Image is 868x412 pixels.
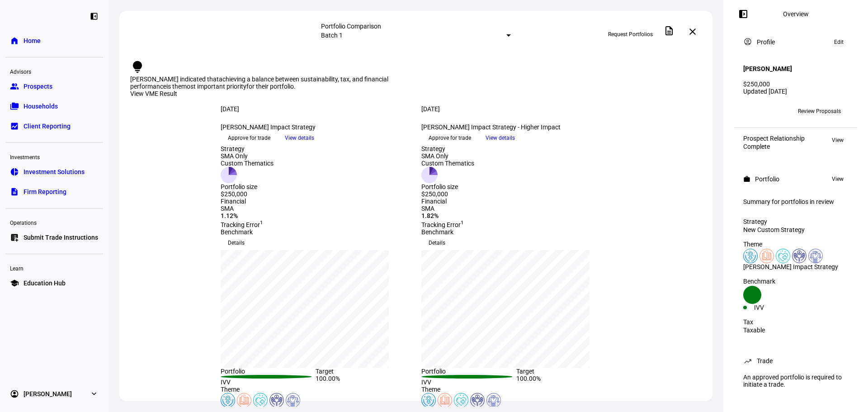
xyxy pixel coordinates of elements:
div: [DATE] [221,105,410,113]
div: Strategy [221,145,274,152]
eth-mat-symbol: left_panel_close [90,12,99,21]
div: Target [516,368,611,375]
span: Review Proposals [798,104,841,118]
eth-mat-symbol: expand_more [90,389,99,398]
div: 1.12% [221,212,410,219]
mat-icon: lightbulb [130,60,145,74]
div: Tax [743,318,848,326]
div: Benchmark [421,228,611,236]
img: womensRights.colored.svg [743,249,758,263]
div: Prospect Relationship [743,135,805,142]
img: healthWellness.colored.svg [776,249,790,263]
div: [DATE] [421,105,611,113]
a: descriptionFirm Reporting [5,183,103,201]
button: View details [278,131,321,145]
div: Portfolio [421,368,516,375]
eth-mat-symbol: list_alt_add [10,233,19,242]
span: Home [24,36,41,45]
div: Strategy [421,145,474,152]
eth-panel-overview-card-header: Trade [743,355,848,366]
a: groupProspects [5,77,103,95]
button: Review Proposals [791,104,848,118]
mat-icon: description [664,25,675,36]
span: Firm Reporting [24,187,66,196]
div: Theme [221,386,410,393]
a: folder_copyHouseholds [5,97,103,115]
img: humanRights.colored.svg [792,249,807,263]
div: 100.00% [516,375,611,386]
div: SMA Only [221,152,274,160]
button: Approve for trade [421,131,478,145]
div: IVV [421,379,516,386]
div: Profile [757,38,775,46]
eth-mat-symbol: school [10,279,19,288]
div: chart, 1 series [221,250,389,368]
div: Trade [757,357,773,365]
mat-icon: left_panel_open [738,9,749,19]
button: View [827,135,848,146]
span: Tracking Error [221,221,263,228]
mat-icon: work [743,175,750,183]
span: View [832,135,844,146]
div: Portfolio [755,175,779,183]
a: View details [478,134,522,141]
img: humanRights.colored.svg [470,393,485,407]
span: Approve for trade [429,131,471,145]
button: Request Portfolios [601,27,660,42]
img: education.colored.svg [759,249,774,263]
button: Details [421,236,453,250]
a: View details [278,134,321,141]
div: Custom Thematics [421,160,474,167]
eth-mat-symbol: folder_copy [10,102,19,111]
div: View VME Result [130,90,702,98]
span: Approve for trade [228,131,270,145]
div: SMA [221,205,410,212]
div: Overview [783,10,809,18]
div: Target [316,368,410,375]
button: View [827,174,848,185]
div: Taxable [743,327,848,334]
div: Financial [421,198,611,205]
eth-mat-symbol: pie_chart [10,167,19,176]
div: Portfolio size [421,183,474,190]
span: Details [228,236,245,250]
div: $250,000 [221,190,274,198]
span: +3 [761,108,767,114]
div: Portfolio size [221,183,274,190]
span: Tracking Error [421,221,464,228]
img: womensRights.colored.svg [221,393,235,407]
span: View [832,174,844,185]
div: Learn [5,261,103,274]
button: View details [478,131,522,145]
a: bid_landscapeClient Reporting [5,117,103,135]
div: Benchmark [221,228,410,236]
eth-mat-symbol: account_circle [10,389,19,398]
img: democracy.colored.svg [808,249,823,263]
h4: [PERSON_NAME] [743,65,792,72]
div: Operations [5,216,103,228]
span: Households [24,102,58,111]
span: View details [285,131,314,145]
div: 100.00% [316,375,410,386]
button: Approve for trade [221,131,278,145]
div: Theme [421,386,611,393]
img: womensRights.colored.svg [421,393,436,407]
div: $250,000 [743,81,848,88]
a: homeHome [5,32,103,50]
span: Details [429,236,445,250]
span: achieving a balance between sustainability, tax, and financial performance [130,76,388,90]
eth-mat-symbol: bid_landscape [10,122,19,131]
span: View details [486,131,515,145]
a: pie_chartInvestment Solutions [5,163,103,181]
mat-icon: trending_up [743,356,752,365]
img: democracy.colored.svg [486,393,501,407]
sup: 1 [260,219,263,226]
eth-panel-overview-card-header: Profile [743,37,848,47]
mat-icon: account_circle [743,37,752,46]
span: Education Hub [24,279,66,288]
div: $250,000 [421,190,474,198]
img: democracy.colored.svg [286,393,300,407]
div: Summary for portfolios in review [743,198,848,205]
span: KB [747,108,754,114]
div: [PERSON_NAME] indicated that is the for their portfolio. [130,76,392,90]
